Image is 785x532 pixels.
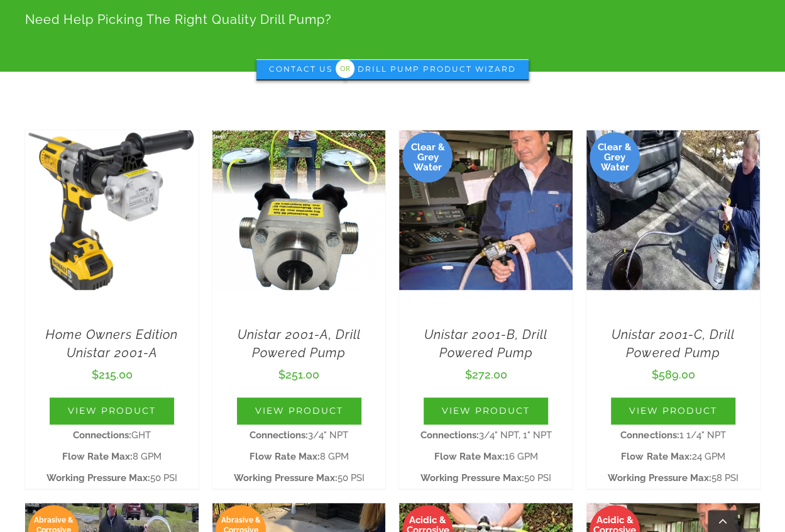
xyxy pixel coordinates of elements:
a: Unistar 2001-B, Drill Powered Pump [409,326,563,362]
strong: Connections: [250,429,308,441]
span: 1 1/4" NPT [620,429,725,441]
strong: Working Pressure Max: [420,472,524,484]
bdi: 215.00 [92,368,133,381]
span: $ [278,368,285,381]
span: Contact Us [269,64,332,74]
strong: Flow Rate Max: [434,451,505,462]
a: View Product [611,397,735,424]
span: 50 PSI [47,472,177,484]
strong: Connections: [73,429,131,441]
a: Drill Pump Product Wizard [345,59,529,79]
span: Drill Pump Product Wizard [358,64,516,74]
a: View Product [237,397,361,424]
span: Clear & Grey Water [402,142,453,172]
strong: Working Pressure Max: [47,472,150,484]
span: GHT [73,429,151,441]
span: 3/4" NPT [250,429,348,441]
strong: Connections: [420,429,479,441]
span: $ [651,368,658,381]
a: View Product [50,397,174,424]
strong: Flow Rate Max: [62,451,133,462]
strong: Connections: [620,429,679,441]
a: Home Owners Edition Unistar 2001-A [35,326,189,362]
strong: Flow Rate Max: [621,451,691,462]
span: $ [92,368,99,381]
strong: Flow Rate Max: [250,451,320,462]
span: 50 PSI [420,472,551,484]
span: OR [340,61,350,77]
strong: Working Pressure Max: [234,472,338,484]
span: 58 PSI [608,472,738,484]
a: Contact Us [256,59,345,79]
bdi: 272.00 [465,368,507,381]
bdi: 589.00 [651,368,694,381]
a: Unistar 2001-C, Drill Powered Pump [596,326,750,362]
span: 24 GPM [621,451,725,462]
a: View Product [424,397,548,424]
strong: Working Pressure Max: [608,472,711,484]
span: 50 PSI [234,472,365,484]
span: 16 GPM [434,451,538,462]
span: $ [465,368,472,381]
span: 8 GPM [62,451,162,462]
a: Unistar 2001-A, Drill Powered Pump [222,326,376,362]
span: 3/4" NPT, 1" NPT [420,429,552,441]
span: 8 GPM [250,451,349,462]
bdi: 251.00 [278,368,319,381]
span: Clear & Grey Water [590,142,640,172]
